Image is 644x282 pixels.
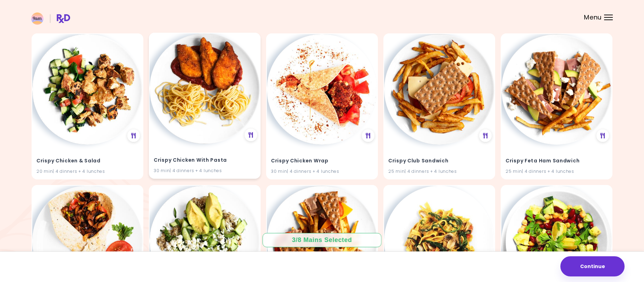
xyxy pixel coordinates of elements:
[506,168,608,174] div: 25 min | 4 dinners + 4 lunches
[245,129,257,141] div: See Meal Plan
[154,155,256,166] h4: Crispy Chicken With Pasta
[506,155,608,167] h4: Crispy Feta Ham Sandwich
[596,129,609,142] div: See Meal Plan
[36,168,138,174] div: 20 min | 4 dinners + 4 lunches
[31,13,70,25] img: RxDiet
[127,129,140,142] div: See Meal Plan
[584,14,602,21] span: Menu
[479,129,492,142] div: See Meal Plan
[287,236,357,244] div: 3 / 8 Mains Selected
[560,256,625,276] button: Continue
[271,168,373,174] div: 30 min | 4 dinners + 4 lunches
[36,155,138,167] h4: Crispy Chicken & Salad
[271,155,373,167] h4: Crispy Chicken Wrap
[388,155,490,167] h4: Crispy Club Sandwich
[388,168,490,174] div: 25 min | 4 dinners + 4 lunches
[154,167,256,174] div: 30 min | 4 dinners + 4 lunches
[362,129,374,142] div: See Meal Plan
